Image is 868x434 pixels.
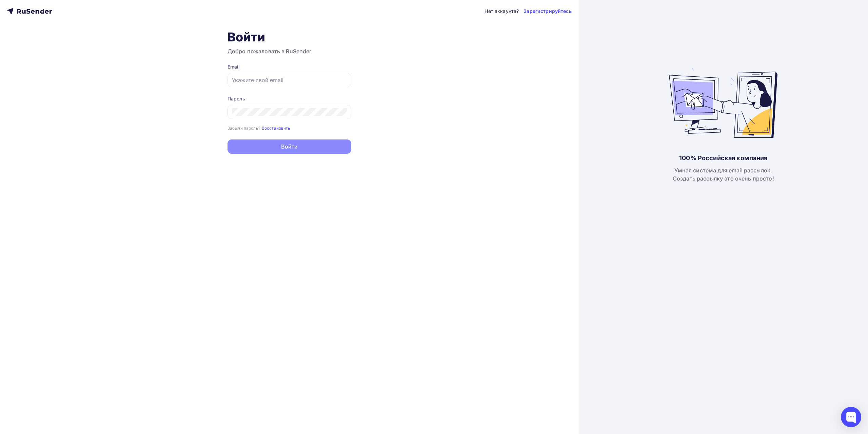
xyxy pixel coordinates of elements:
div: Пароль [228,95,351,102]
div: Email [228,63,351,70]
div: 100% Российская компания [679,154,767,162]
div: Нет аккаунта? [485,8,519,15]
small: Восстановить [262,126,291,131]
a: Восстановить [262,125,291,131]
button: Войти [228,139,351,154]
h3: Добро пожаловать в RuSender [228,47,351,55]
div: Умная система для email рассылок. Создать рассылку это очень просто! [673,166,774,183]
h1: Войти [228,30,351,44]
small: Забыли пароль? [228,126,260,131]
input: Укажите свой email [232,76,347,84]
a: Зарегистрируйтесь [524,8,571,15]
